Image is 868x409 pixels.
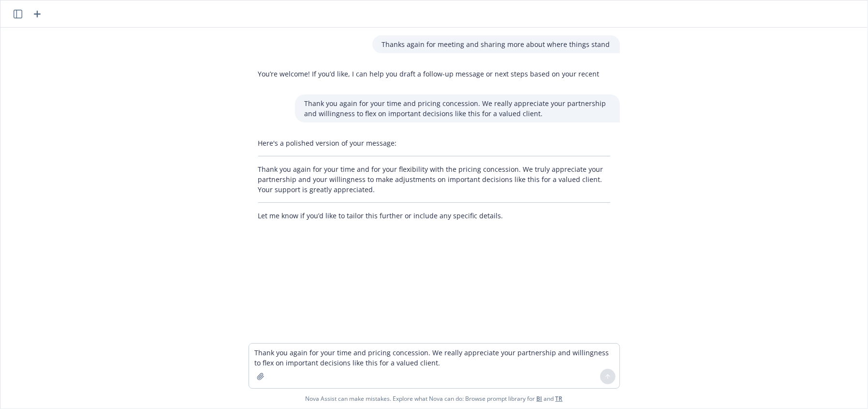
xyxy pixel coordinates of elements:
p: Thanks again for meeting and sharing more about where things stand [382,39,610,49]
p: Thank you again for your time and pricing concession. We really appreciate your partnership and w... [305,98,610,119]
a: BI [537,394,543,403]
p: You’re welcome! If you’d like, I can help you draft a follow-up message or next steps based on yo... [258,69,600,79]
a: TR [556,394,563,403]
p: Let me know if you’d like to tailor this further or include any specific details. [258,211,610,221]
span: Nova Assist can make mistakes. Explore what Nova can do: Browse prompt library for and [4,389,864,409]
p: Here's a polished version of your message: [258,138,610,148]
p: Thank you again for your time and for your flexibility with the pricing concession. We truly appr... [258,164,610,195]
